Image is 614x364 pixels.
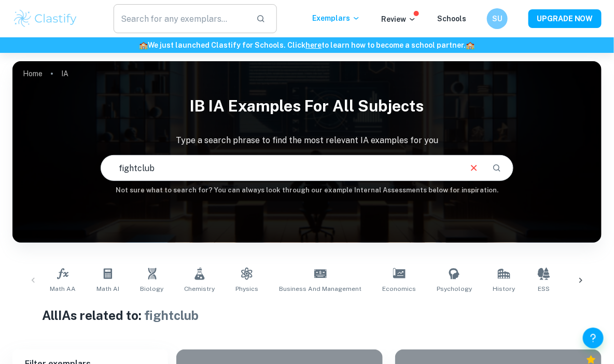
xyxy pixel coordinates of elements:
span: Chemistry [184,284,215,293]
img: Clastify logo [12,8,78,29]
button: UPGRADE NOW [528,9,602,28]
h1: All IAs related to: [42,306,572,325]
span: Psychology [437,284,472,293]
h1: IB IA examples for all subjects [12,90,602,122]
p: Review [381,13,416,25]
span: Biology [140,284,163,293]
p: Exemplars [312,12,360,24]
span: 🏫 [139,41,148,49]
h6: Not sure what to search for? You can always look through our example Internal Assessments below f... [12,185,602,195]
a: Home [23,66,43,81]
p: Type a search phrase to find the most relevant IA examples for you [12,134,602,147]
span: fightclub [144,308,199,323]
span: Business and Management [279,284,361,293]
span: Math AA [50,284,76,293]
button: Search [488,159,506,177]
span: History [493,284,515,293]
button: SU [487,8,508,29]
span: 🏫 [466,41,475,49]
input: Search for any exemplars... [114,4,248,33]
button: Help and Feedback [583,328,604,348]
span: Economics [382,284,416,293]
span: Physics [235,284,258,293]
button: Clear [464,158,484,178]
span: Math AI [96,284,119,293]
p: IA [61,68,68,79]
input: E.g. player arrangements, enthalpy of combustion, analysis of a big city... [101,153,459,183]
h6: SU [492,13,504,24]
h6: We just launched Clastify for Schools. Click to learn how to become a school partner. [2,39,612,51]
a: Schools [437,15,466,23]
span: ESS [538,284,550,293]
a: here [306,41,322,49]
